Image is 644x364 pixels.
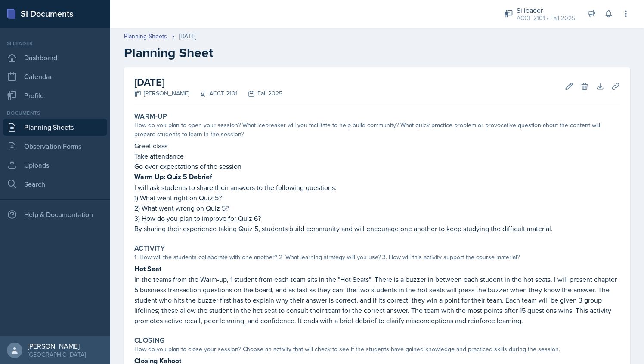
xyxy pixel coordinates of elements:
div: [DATE] [179,32,196,41]
a: Search [3,175,107,193]
strong: Warm Up: Quiz 5 Debrief [134,172,212,182]
p: 2) What went wrong on Quiz 5? [134,203,620,213]
div: Si leader [3,40,107,47]
div: How do you plan to open your session? What icebreaker will you facilitate to help build community... [134,121,620,139]
a: Calendar [3,68,107,85]
a: Uploads [3,156,107,174]
div: ACCT 2101 / Fall 2025 [517,14,575,23]
div: [PERSON_NAME] [28,342,86,350]
label: Activity [134,244,165,253]
strong: Hot Seat [134,264,161,274]
p: Greet class [134,141,620,151]
div: How do you plan to close your session? Choose an activity that will check to see if the students ... [134,345,620,354]
div: Fall 2025 [238,89,282,98]
div: Help & Documentation [3,206,107,223]
p: 1) What went right on Quiz 5? [134,193,620,203]
a: Observation Forms [3,138,107,155]
label: Warm-Up [134,112,167,121]
div: [PERSON_NAME] [134,89,189,98]
a: Planning Sheets [124,32,167,41]
p: Take attendance [134,151,620,161]
label: Closing [134,336,165,345]
div: Documents [3,109,107,117]
h2: Planning Sheet [124,45,630,61]
div: 1. How will the students collaborate with one another? 2. What learning strategy will you use? 3.... [134,253,620,262]
h2: [DATE] [134,74,282,90]
p: By sharing their experience taking Quiz 5, students build community and will encourage one anothe... [134,223,620,234]
a: Profile [3,87,107,104]
div: ACCT 2101 [189,89,238,98]
p: 3) How do you plan to improve for Quiz 6? [134,213,620,223]
p: In the teams from the Warm-up, 1 student from each team sits in the "Hot Seats". There is a buzze... [134,274,620,326]
p: Go over expectations of the session [134,161,620,171]
a: Planning Sheets [3,119,107,136]
div: Si leader [517,5,575,15]
p: I will ask students to share their answers to the following questions: [134,182,620,193]
div: [GEOGRAPHIC_DATA] [28,350,86,359]
a: Dashboard [3,49,107,66]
